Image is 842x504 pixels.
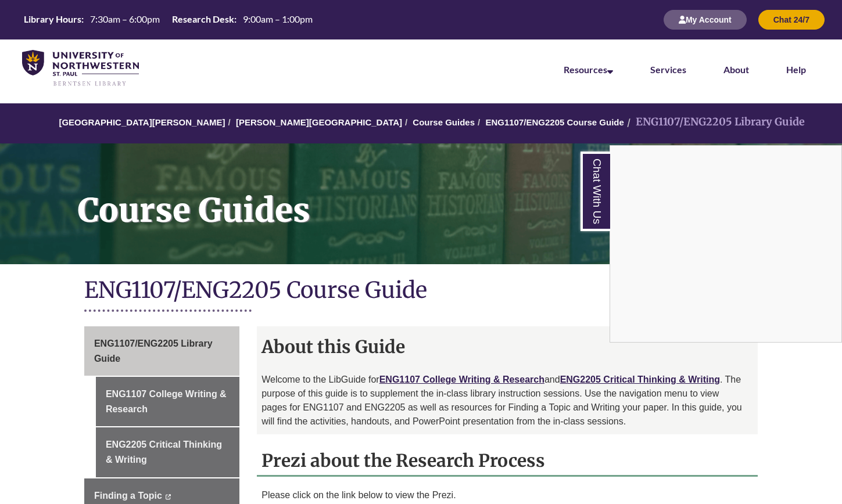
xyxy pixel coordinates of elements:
a: Chat With Us [581,152,610,231]
iframe: Chat Widget [610,146,841,342]
a: Resources [564,64,613,75]
a: About [723,64,749,75]
a: Help [786,64,806,75]
div: Chat With Us [610,145,842,343]
img: UNWSP Library Logo [22,50,139,87]
a: Services [650,64,686,75]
